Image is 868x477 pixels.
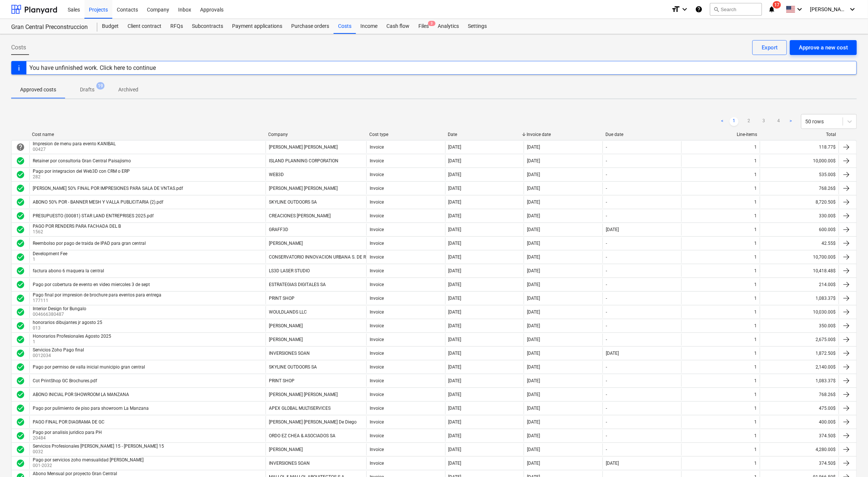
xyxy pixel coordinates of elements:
div: [DATE] [527,364,540,370]
div: 330.00$ [760,210,839,222]
div: [DATE] [449,419,462,425]
span: 3 [428,21,435,26]
div: 475.00$ [760,402,839,414]
div: 1 [754,282,757,287]
div: Invoice was approved [16,211,25,220]
div: Invoice [370,186,384,191]
div: - [606,268,607,273]
div: Development Fee [33,251,67,256]
div: - [606,309,607,315]
span: check_circle [16,390,25,399]
a: Payment applications [228,19,287,34]
div: 10,418.48$ [760,265,839,277]
div: Cot PrintShop GC Brochures.pdf [33,378,97,383]
i: Knowledge base [695,5,703,14]
p: 1 [33,339,113,345]
div: Invoice [370,309,384,315]
div: Invoice was approved [16,184,25,193]
a: Client contract [123,19,166,34]
span: check_circle [16,363,25,371]
div: ABONO INICIAL POR SHOWROOM LA MANZANA [33,392,129,397]
div: - [606,158,607,163]
div: [DATE] [527,213,540,218]
div: Invoice was approved [16,239,25,248]
div: PRESUPUESTO (00081) STAR LAND ENTREPRISES 2025.pdf [33,213,154,218]
span: help [16,143,25,152]
div: 1,083.37$ [760,375,839,387]
div: [DATE] [449,296,462,301]
div: Interior Design for Bungalo [33,306,86,311]
div: Invoice was approved [16,390,25,399]
div: [DATE] [527,351,540,356]
div: [PERSON_NAME] 50% FINAL POR IMPRESIONES PARA SALA DE VNTAS.pdf [33,186,183,191]
div: RFQs [166,19,187,34]
div: GRAFF3D [269,227,288,232]
p: 0012034 [33,353,86,359]
span: check_circle [16,253,25,262]
div: WOULDLANDS LLC [269,309,307,315]
div: - [606,145,607,150]
div: 1 [754,199,757,205]
div: [DATE] [449,172,462,177]
p: Approved costs [20,86,56,94]
div: 1 [754,351,757,356]
div: [DATE] [527,254,540,260]
div: Invoice was approved [16,404,25,413]
div: Analytics [433,19,463,34]
div: 1 [754,309,757,315]
a: Next page [786,117,795,126]
a: Income [356,19,382,34]
div: 10,000.00$ [760,155,839,167]
div: Approve a new cost [799,43,848,52]
div: Widget de chat [831,441,868,477]
div: 1 [754,241,757,246]
div: [DATE] [449,323,462,328]
div: 1 [754,227,757,232]
div: Invoice was approved [16,431,25,440]
span: 19 [96,82,105,90]
div: - [606,364,607,370]
div: Invoice [370,296,384,301]
div: 1 [754,378,757,383]
div: SKYLINE OUTDOORS SA [269,199,317,205]
div: Cash flow [382,19,414,34]
div: Cost name [32,132,263,137]
span: check_circle [16,431,25,440]
span: 17 [773,1,781,9]
div: [PERSON_NAME] [PERSON_NAME] [269,392,338,397]
div: Pago por analisis juridico para PH [33,430,102,435]
span: check_circle [16,349,25,358]
div: 2,140.00$ [760,361,839,373]
div: [DATE] [527,227,540,232]
div: Pago por cobertura de evento en video miercoles 3 de sept [33,282,150,287]
div: 4,280.00$ [760,444,839,455]
div: Retainer por consultoria Gran Central Paisajismo [33,158,131,163]
div: factura abono 6 maquera la central [33,268,104,273]
div: [DATE] [527,268,540,273]
div: [DATE] [527,241,540,246]
div: ISLAND PLANNING CORPORATION [269,158,338,163]
div: 400.00$ [760,416,839,428]
div: Invoice was approved [16,280,25,289]
div: 1 [754,186,757,191]
div: [DATE] [527,296,540,301]
div: Reembolso por pago de traida de IPAD para gran central [33,241,146,246]
div: - [606,378,607,383]
div: [DATE] [527,172,540,177]
div: Invoice [370,406,384,411]
div: [DATE] [449,364,462,370]
iframe: Chat Widget [831,441,868,477]
div: - [606,199,607,205]
a: Page 3 [759,117,768,126]
div: [PERSON_NAME] [PERSON_NAME] [269,145,338,150]
a: Budget [97,19,123,34]
div: 1,872.50$ [760,347,839,359]
div: Impresion de menu para evento KANIBAL [33,141,116,146]
div: Invoice [370,337,384,342]
div: 1 [754,419,757,425]
span: search [713,6,719,12]
div: - [606,406,607,411]
a: Settings [463,19,491,34]
div: Invoice was approved [16,335,25,344]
